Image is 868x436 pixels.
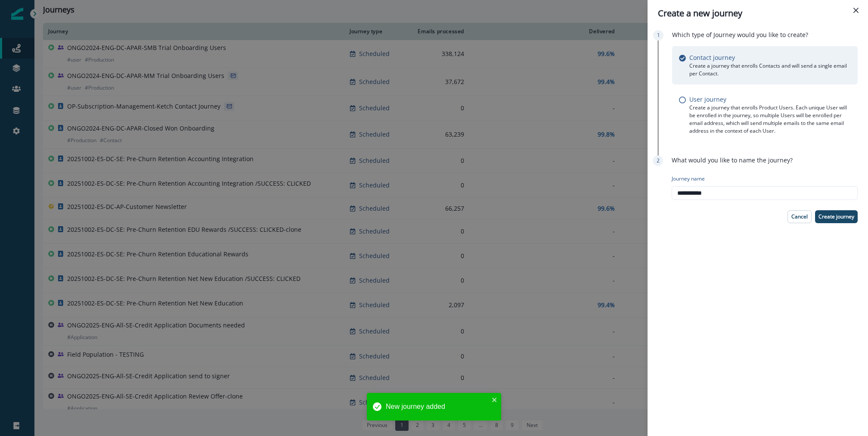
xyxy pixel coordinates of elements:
[672,30,808,39] p: Which type of Journey would you like to create?
[818,214,854,220] p: Create journey
[815,210,858,223] button: Create journey
[689,53,735,62] p: Contact journey
[386,402,489,412] div: New journey added
[658,7,858,20] div: Create a new journey
[689,95,726,104] p: User journey
[787,210,812,223] button: Cancel
[791,214,808,220] p: Cancel
[492,396,498,403] button: close
[672,156,793,165] p: What would you like to name the journey?
[657,157,660,165] p: 2
[689,104,851,135] p: Create a journey that enrolls Product Users. Each unique User will be enrolled in the journey, so...
[672,175,705,183] p: Journey name
[689,62,851,78] p: Create a journey that enrolls Contacts and will send a single email per Contact.
[657,31,660,39] p: 1
[849,3,863,17] button: Close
